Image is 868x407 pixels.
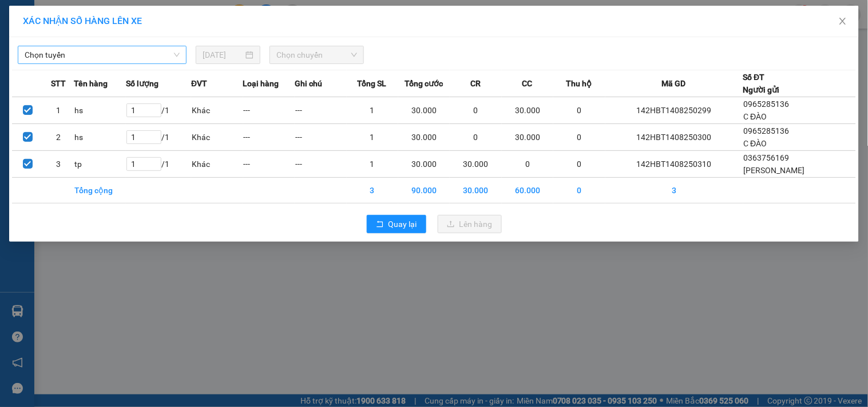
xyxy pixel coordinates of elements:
td: 1 [347,97,398,124]
td: 1 [43,97,74,124]
span: STT [51,77,66,90]
td: 1 [347,151,398,178]
span: Chọn chuyến [276,46,357,63]
td: 1 [347,124,398,151]
li: Hotline: 1900400028 [107,62,478,77]
span: Số lượng [126,77,158,90]
span: C ĐÀO [744,112,767,121]
td: --- [295,151,346,178]
td: / 1 [126,124,191,151]
td: hs [74,124,126,151]
button: uploadLên hàng [438,215,502,233]
div: Số ĐT Người gửi [743,71,780,96]
td: 0 [553,124,605,151]
b: Công ty TNHH Trọng Hiếu Phú Thọ - Nam Cường Limousine [139,13,447,45]
span: Thu hộ [566,77,592,90]
td: --- [243,97,295,124]
td: Khác [191,97,243,124]
td: --- [243,151,295,178]
td: 30.000 [398,151,450,178]
td: 30.000 [398,124,450,151]
li: Số nhà [STREET_ADDRESS][PERSON_NAME] [107,48,478,62]
td: 0 [502,151,553,178]
td: hs [74,97,126,124]
span: 0965285136 [744,99,790,109]
td: 30.000 [398,97,450,124]
td: 3 [347,178,398,203]
td: / 1 [126,151,191,178]
span: XÁC NHẬN SỐ HÀNG LÊN XE [23,15,142,26]
td: 142HBT1408250310 [605,151,743,178]
td: tp [74,151,126,178]
td: / 1 [126,97,191,124]
td: 142HBT1408250300 [605,124,743,151]
span: close [838,17,847,26]
td: 0 [450,124,501,151]
td: 30.000 [450,151,501,178]
td: 90.000 [398,178,450,203]
td: 30.000 [502,97,553,124]
td: 60.000 [502,178,553,203]
td: Khác [191,124,243,151]
td: 2 [43,124,74,151]
td: 30.000 [450,178,501,203]
td: --- [295,124,346,151]
span: 0965285136 [744,126,790,135]
td: Tổng cộng [74,178,126,203]
td: 0 [553,97,605,124]
span: 0363756169 [744,153,790,162]
span: ĐVT [191,77,207,90]
span: Quay lại [389,218,417,230]
span: Ghi chú [295,77,322,90]
span: Mã GD [662,77,686,90]
input: 14/08/2025 [203,49,243,61]
span: Tên hàng [74,77,108,90]
button: rollbackQuay lại [367,215,426,233]
td: 0 [553,151,605,178]
td: 3 [605,178,743,203]
span: Tổng SL [358,77,387,90]
span: CR [470,77,481,90]
td: Khác [191,151,243,178]
td: 142HBT1408250299 [605,97,743,124]
td: --- [243,124,295,151]
td: 0 [553,178,605,203]
td: 3 [43,151,74,178]
span: rollback [376,220,384,229]
span: [PERSON_NAME] [744,166,805,175]
span: Tổng cước [405,77,443,90]
td: 30.000 [502,124,553,151]
td: 0 [450,97,501,124]
span: Loại hàng [243,77,279,90]
span: C ĐÀO [744,139,767,148]
span: CC [522,77,533,90]
button: Close [827,6,859,38]
td: --- [295,97,346,124]
span: Chọn tuyến [25,46,180,63]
